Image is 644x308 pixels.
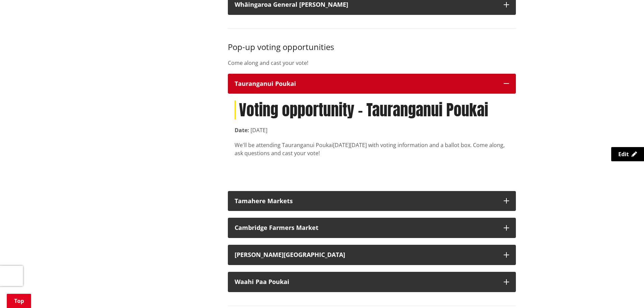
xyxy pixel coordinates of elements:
div: [PERSON_NAME][GEOGRAPHIC_DATA] [235,252,497,258]
div: Tamahere Markets [235,198,497,205]
h1: Voting opportunity - Tauranganui Poukai [235,100,509,119]
p: Come along and cast your vote! [228,59,516,67]
span: [DATE][DATE] with voting information and a ballot box. Come along, ask questions and cast your vote! [235,141,505,157]
div: Tauranganui Poukai [235,80,497,87]
div: We'll be attending Tauranganui Poukai [235,141,509,157]
div: Cambridge Farmers Market [235,224,497,231]
strong: Whāingaroa General [PERSON_NAME] [235,0,348,8]
button: Tauranganui Poukai [228,74,516,94]
a: Edit [611,147,644,161]
div: Waahi Paa Poukai [235,279,497,285]
span: Edit [618,150,629,158]
button: Cambridge Farmers Market [228,218,516,238]
button: [PERSON_NAME][GEOGRAPHIC_DATA] [228,245,516,265]
button: Tamahere Markets [228,191,516,211]
time: [DATE] [251,126,267,134]
strong: Date: [235,126,249,134]
button: Waahi Paa Poukai [228,272,516,292]
a: Top [7,294,31,308]
iframe: Messenger Launcher [613,280,637,304]
h3: Pop-up voting opportunities [228,42,516,52]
